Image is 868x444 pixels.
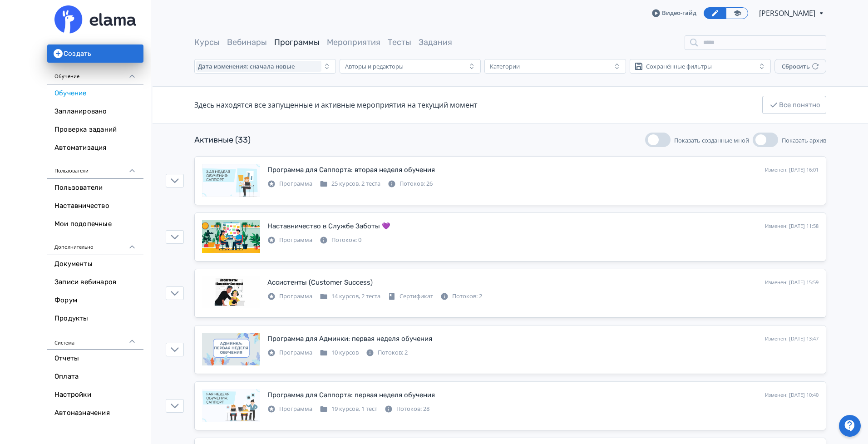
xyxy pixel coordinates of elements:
div: Потоков: 0 [320,236,361,245]
a: Переключиться в режим ученика [726,7,748,19]
a: Наставничество [47,197,143,215]
a: Автоназначения [47,404,143,422]
button: Сохранённые фильтры [630,59,771,74]
a: Мои подопечные [47,215,143,233]
div: Дополнительно [47,233,143,255]
a: Проверка заданий [47,121,143,139]
div: Система [47,328,143,350]
div: Программа [267,292,312,301]
a: Вебинары [227,37,267,47]
div: Сохранённые фильтры [646,63,712,70]
a: Видео-гайд [652,9,696,18]
span: Показать созданные мной [674,136,749,144]
span: Дата изменения: сначала новые [198,63,295,70]
a: Задания [419,37,452,47]
span: Показать архив [782,136,826,144]
button: Все понятно [762,96,826,114]
div: 10 курсов [320,348,359,357]
div: 19 курсов, 1 тест [320,405,377,414]
a: Отчеты [47,350,143,368]
div: Изменен: [DATE] 13:47 [765,335,819,343]
a: Продукты [47,310,143,328]
img: https://files.teachbase.ru/system/account/49446/logo/medium-41563bfb68b138c87ea16aa7a8c83070.png [54,5,136,34]
a: Автоматизация [47,139,143,157]
div: 25 курсов, 2 теста [320,179,380,188]
div: Изменен: [DATE] 16:01 [765,166,819,174]
div: Обучение [47,63,143,84]
div: Активные (33) [194,134,251,146]
a: Оплата [47,368,143,386]
button: Дата изменения: сначала новые [194,59,336,74]
div: Изменен: [DATE] 10:40 [765,391,819,399]
button: Создать [47,44,143,63]
a: Форум [47,291,143,310]
a: Пользователи [47,179,143,197]
a: Программы [274,37,320,47]
div: 14 курсов, 2 теста [320,292,380,301]
div: Категории [490,63,520,70]
a: Обучение [47,84,143,103]
a: Мероприятия [327,37,380,47]
a: Курсы [194,37,220,47]
div: Программа для Админки: первая неделя обучения [267,334,432,344]
div: Потоков: 2 [366,348,408,357]
div: Программа [267,405,312,414]
button: Авторы и редакторы [340,59,481,74]
a: Тесты [388,37,411,47]
span: Есения Дихтяр [759,8,817,19]
div: Пользователи [47,157,143,179]
div: Программа для Саппорта: вторая неделя обучения [267,165,435,175]
div: Авторы и редакторы [345,63,404,70]
div: Изменен: [DATE] 15:59 [765,279,819,286]
button: Сбросить [774,59,826,74]
div: Здесь находятся все запущенные и активные мероприятия на текущий момент [194,99,478,110]
div: Наставничество в Службе Заботы 💜 [267,221,390,232]
div: Программа [267,179,312,188]
div: Сертификат [388,292,433,301]
div: Ассистенты (Customer Success) [267,277,373,288]
button: Категории [484,59,626,74]
div: Изменен: [DATE] 11:58 [765,222,819,230]
div: Программа [267,348,312,357]
a: Запланировано [47,103,143,121]
a: Настройки [47,386,143,404]
div: Программа [267,236,312,245]
div: Потоков: 26 [388,179,433,188]
a: Документы [47,255,143,273]
div: Потоков: 28 [385,405,429,414]
a: Записи вебинаров [47,273,143,291]
div: Потоков: 2 [440,292,482,301]
div: Программа для Саппорта: первая неделя обучения [267,390,435,400]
